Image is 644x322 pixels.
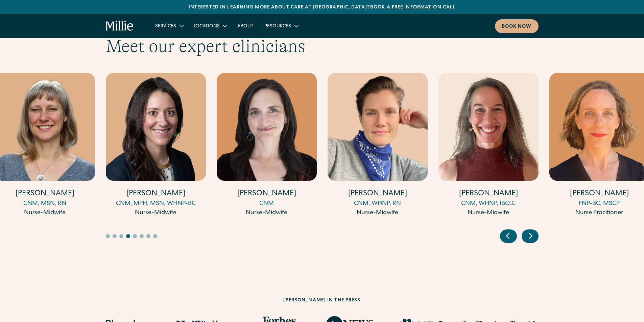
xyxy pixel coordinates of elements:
[217,189,317,199] h4: [PERSON_NAME]
[188,20,232,31] div: Locations
[438,189,539,199] h4: [PERSON_NAME]
[438,199,539,208] div: CNM, WHNP, IBCLC
[150,20,188,31] div: Services
[438,208,539,218] div: Nurse-Midwife
[133,234,137,238] button: Go to slide 5
[259,20,303,31] div: Resources
[140,234,144,238] button: Go to slide 6
[119,234,123,238] button: Go to slide 3
[106,189,206,199] h4: [PERSON_NAME]
[153,234,157,238] button: Go to slide 8
[328,73,428,218] a: [PERSON_NAME]CNM, WHNP, RNNurse-Midwife
[438,73,539,218] a: [PERSON_NAME]CNM, WHNP, IBCLCNurse-Midwife
[522,229,539,243] div: Next slide
[217,199,317,208] div: CNM
[502,23,532,30] div: Book now
[370,5,455,10] a: Book a free information call
[106,234,110,238] button: Go to slide 1
[106,21,134,31] a: home
[106,208,206,218] div: Nurse-Midwife
[264,23,291,30] div: Resources
[328,189,428,199] h4: [PERSON_NAME]
[500,229,517,243] div: Previous slide
[106,73,206,218] a: [PERSON_NAME]CNM, MPH, MSN, WHNP-BCNurse-Midwife
[232,20,259,31] a: About
[146,234,150,238] button: Go to slide 7
[106,73,206,219] div: 7 / 17
[113,234,117,238] button: Go to slide 2
[106,36,539,57] h2: Meet our expert clinicians
[328,73,428,219] div: 9 / 17
[106,199,206,208] div: CNM, MPH, MSN, WHNP-BC
[217,208,317,218] div: Nurse-Midwife
[495,19,539,33] a: Book now
[217,73,317,218] a: [PERSON_NAME]CNMNurse-Midwife
[328,199,428,208] div: CNM, WHNP, RN
[126,234,130,238] button: Go to slide 4
[438,73,539,219] div: 10 / 17
[328,208,428,218] div: Nurse-Midwife
[194,23,220,30] div: Locations
[217,73,317,219] div: 8 / 17
[155,23,176,30] div: Services
[192,297,452,304] h2: [PERSON_NAME] in the press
